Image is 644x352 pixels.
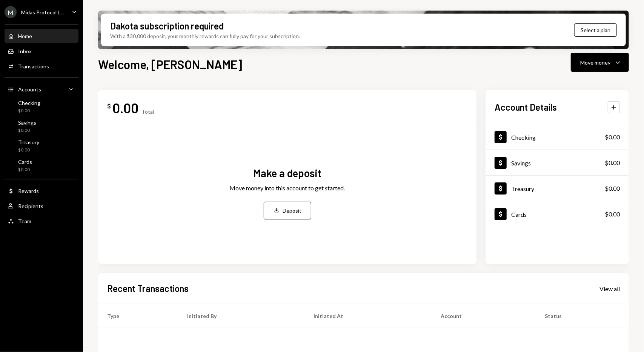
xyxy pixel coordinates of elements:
div: $0.00 [605,133,620,142]
div: Team [18,218,31,224]
th: Initiated At [304,304,432,328]
div: Recipients [18,203,43,209]
h1: Welcome, [PERSON_NAME] [98,57,242,72]
a: Savings$0.00 [5,117,78,135]
h2: Account Details [495,101,557,113]
div: $0.00 [18,167,32,173]
th: Initiated By [178,304,304,328]
div: Checking [18,100,40,106]
div: Cards [18,159,32,165]
a: Recipients [5,199,78,213]
a: Inbox [5,44,78,58]
a: Checking$0.00 [486,124,629,150]
div: Treasury [18,139,39,145]
div: Total [141,108,154,115]
div: Move money [580,59,610,66]
div: Make a deposit [253,166,321,181]
a: View all [599,284,620,293]
div: Treasury [511,185,534,192]
div: View all [599,285,620,293]
div: Inbox [18,48,32,54]
div: Deposit [283,207,302,215]
th: Type [98,304,178,328]
a: Home [5,29,78,43]
button: Deposit [264,202,311,219]
div: $0.00 [605,210,620,219]
div: $0.00 [18,108,40,114]
a: Savings$0.00 [486,150,629,175]
a: Accounts [5,82,78,96]
a: Treasury$0.00 [486,176,629,201]
div: Dakota subscription required [110,20,224,32]
th: Status [536,304,629,328]
div: Savings [18,119,36,126]
a: Cards$0.00 [486,201,629,227]
a: Team [5,214,78,228]
a: Rewards [5,184,78,198]
div: M [5,6,17,18]
div: $0.00 [18,147,39,153]
div: Home [18,33,32,39]
div: Rewards [18,188,39,194]
th: Account [432,304,536,328]
a: Cards$0.00 [5,156,78,174]
button: Select a plan [574,23,617,37]
div: With a $30,000 deposit, your monthly rewards can fully pay for your subscription. [110,32,300,40]
div: 0.00 [112,99,138,116]
div: $0.00 [605,184,620,193]
a: Treasury$0.00 [5,137,78,155]
div: Move money into this account to get started. [230,184,345,193]
h2: Recent Transactions [107,282,189,295]
button: Move money [571,53,629,72]
div: $ [107,102,111,110]
div: $0.00 [605,158,620,167]
div: Savings [511,159,531,167]
div: Checking [511,134,536,141]
div: Transactions [18,63,49,69]
div: Midas Protocol L... [21,9,64,15]
div: Cards [511,211,527,218]
div: $0.00 [18,127,36,134]
a: Transactions [5,59,78,73]
div: Accounts [18,86,41,93]
a: Checking$0.00 [5,97,78,116]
